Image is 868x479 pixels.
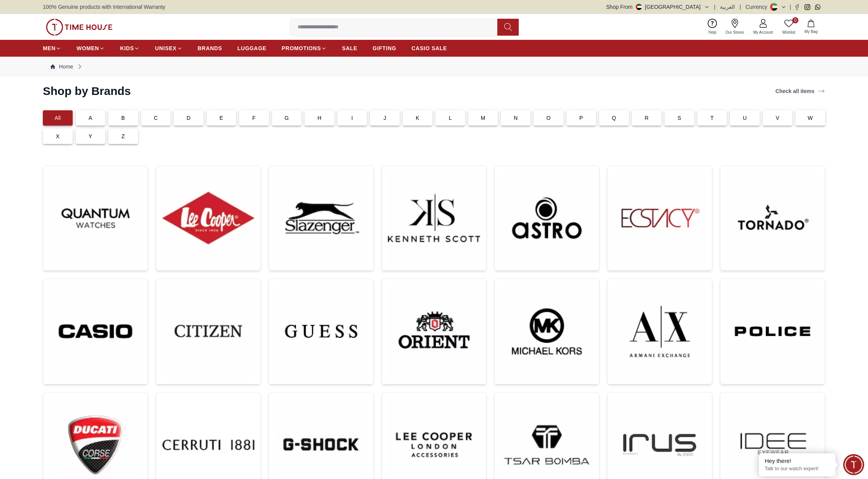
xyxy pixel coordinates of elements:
[384,114,386,122] p: J
[808,114,813,122] p: W
[606,3,710,11] button: Shop From[GEOGRAPHIC_DATA]
[252,114,256,122] p: F
[43,57,825,77] nav: Breadcrumb
[726,285,819,378] img: ...
[743,114,747,122] p: U
[43,44,55,52] span: MEN
[794,4,800,10] a: Facebook
[342,44,357,52] span: SALE
[285,114,289,122] p: G
[412,44,447,52] span: CASIO SALE
[580,114,583,122] p: P
[412,41,447,55] a: CASIO SALE
[373,41,396,55] a: GIFTING
[121,114,125,122] p: B
[49,172,142,264] img: ...
[77,44,99,52] span: WOMEN
[645,114,648,122] p: R
[720,3,735,11] button: العربية
[388,172,480,264] img: ...
[43,84,131,98] h2: Shop by Brands
[155,41,182,55] a: UNISEX
[801,29,821,34] span: My Bag
[778,17,800,37] a: 0Wishlist
[714,3,716,11] span: |
[55,114,61,122] p: All
[481,114,485,122] p: M
[238,44,267,52] span: LUGGAGE
[43,3,165,11] span: 100% Genuine products with International Warranty
[704,17,721,37] a: Help
[776,114,780,122] p: V
[750,29,776,35] span: My Account
[318,114,321,122] p: H
[843,454,864,475] div: Chat Widget
[739,3,741,11] span: |
[275,285,367,378] img: ...
[220,114,223,122] p: E
[800,18,822,36] button: My Bag
[238,41,267,55] a: LUGGAGE
[162,172,254,264] img: ...
[614,172,706,264] img: ...
[154,114,158,122] p: C
[710,114,714,122] p: T
[449,114,452,122] p: L
[416,114,420,122] p: K
[162,285,254,377] img: ...
[43,41,61,55] a: MEN
[746,3,770,11] div: Currency
[792,17,798,23] span: 0
[89,132,93,140] p: Y
[614,285,706,378] img: ...
[723,29,747,35] span: Our Stores
[120,41,140,55] a: KIDS
[50,63,73,70] a: Home
[49,285,142,378] img: ...
[198,41,222,55] a: BRANDS
[352,114,353,122] p: I
[501,172,593,264] img: ...
[726,172,819,264] img: ...
[612,114,616,122] p: Q
[155,44,176,52] span: UNISEX
[790,3,791,11] span: |
[121,132,125,140] p: Z
[282,41,327,55] a: PROMOTIONS
[546,114,550,122] p: O
[774,86,827,96] a: Check all items
[198,44,222,52] span: BRANDS
[677,114,681,122] p: S
[342,41,357,55] a: SALE
[804,4,810,10] a: Instagram
[765,457,830,465] div: Hey there!
[187,114,191,122] p: D
[501,285,593,378] img: ...
[275,172,367,264] img: ...
[815,4,821,10] a: Whatsapp
[373,44,396,52] span: GIFTING
[388,285,480,378] img: ...
[56,132,60,140] p: X
[705,29,720,35] span: Help
[765,466,830,472] p: Talk to our watch expert!
[514,114,518,122] p: N
[77,41,105,55] a: WOMEN
[636,4,642,10] img: United Arab Emirates
[46,19,112,36] img: ...
[282,44,321,52] span: PROMOTIONS
[120,44,134,52] span: KIDS
[721,17,749,37] a: Our Stores
[89,114,93,122] p: A
[779,29,798,35] span: Wishlist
